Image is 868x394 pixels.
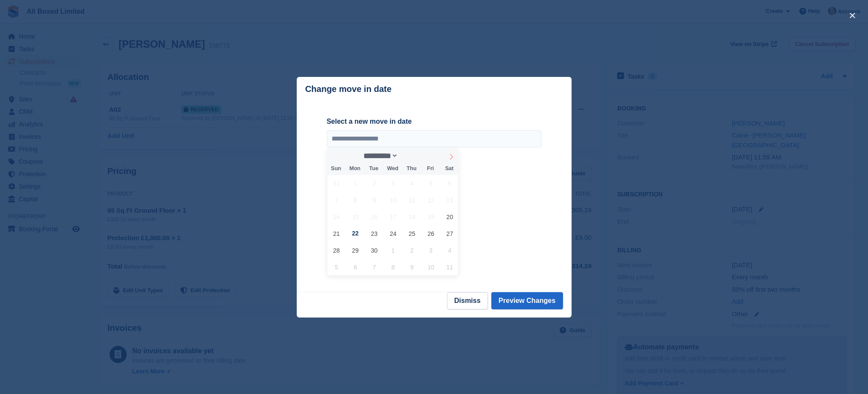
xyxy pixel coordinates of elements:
span: October 9, 2025 [404,259,420,275]
span: October 6, 2025 [347,259,364,275]
span: October 5, 2025 [328,259,345,275]
span: Wed [383,166,402,171]
span: September 4, 2025 [404,175,420,192]
span: October 2, 2025 [404,242,420,259]
span: September 16, 2025 [366,208,383,225]
span: September 13, 2025 [442,192,458,208]
span: October 4, 2025 [442,242,458,259]
span: September 5, 2025 [423,175,439,192]
span: September 25, 2025 [404,225,420,242]
span: September 26, 2025 [423,225,439,242]
input: Year [398,151,425,160]
span: September 17, 2025 [385,208,402,225]
span: September 28, 2025 [328,242,345,259]
span: October 3, 2025 [423,242,439,259]
span: September 15, 2025 [347,208,364,225]
span: September 6, 2025 [442,175,458,192]
button: Preview Changes [491,292,563,309]
span: September 10, 2025 [385,192,402,208]
p: Change move in date [305,84,392,94]
span: September 24, 2025 [385,225,402,242]
span: September 23, 2025 [366,225,383,242]
span: September 29, 2025 [347,242,364,259]
span: October 11, 2025 [442,259,458,275]
span: October 10, 2025 [423,259,439,275]
span: September 8, 2025 [347,192,364,208]
span: September 19, 2025 [423,208,439,225]
span: September 2, 2025 [366,175,383,192]
span: September 9, 2025 [366,192,383,208]
span: September 30, 2025 [366,242,383,259]
span: Sat [440,166,459,171]
span: September 22, 2025 [347,225,364,242]
span: Sun [327,166,346,171]
select: Month [360,151,398,160]
button: close [846,9,859,22]
span: Thu [402,166,421,171]
span: September 7, 2025 [328,192,345,208]
span: September 3, 2025 [385,175,402,192]
span: Mon [345,166,364,171]
span: September 20, 2025 [442,208,458,225]
span: September 11, 2025 [404,192,420,208]
span: September 18, 2025 [404,208,420,225]
span: October 7, 2025 [366,259,383,275]
span: September 14, 2025 [328,208,345,225]
span: Fri [421,166,440,171]
span: Tue [364,166,383,171]
span: September 1, 2025 [347,175,364,192]
span: August 31, 2025 [328,175,345,192]
span: September 27, 2025 [442,225,458,242]
label: Select a new move in date [327,116,542,127]
span: September 21, 2025 [328,225,345,242]
button: Dismiss [447,292,488,309]
span: October 1, 2025 [385,242,402,259]
span: September 12, 2025 [423,192,439,208]
span: October 8, 2025 [385,259,402,275]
